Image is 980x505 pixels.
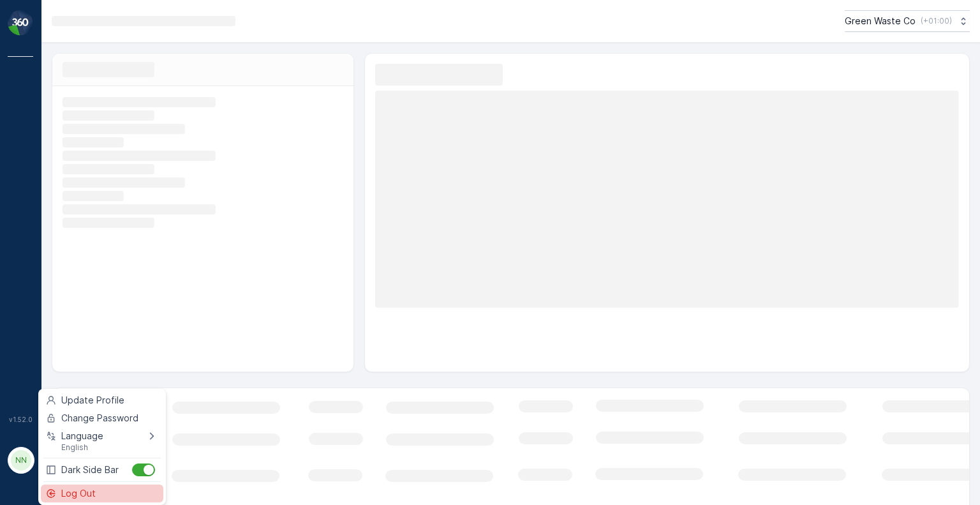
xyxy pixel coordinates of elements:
div: NN [11,450,31,471]
img: logo [8,10,33,36]
span: English [61,442,103,453]
span: Dark Side Bar [61,464,119,476]
ul: Menu [38,389,166,505]
span: Language [61,430,103,442]
span: Update Profile [61,394,124,407]
span: v 1.52.0 [8,416,33,423]
span: Log Out [61,487,96,500]
span: Change Password [61,412,138,425]
p: Green Waste Co [845,15,916,27]
p: ( +01:00 ) [921,16,952,26]
button: NN [8,426,33,495]
button: Green Waste Co(+01:00) [845,10,970,32]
